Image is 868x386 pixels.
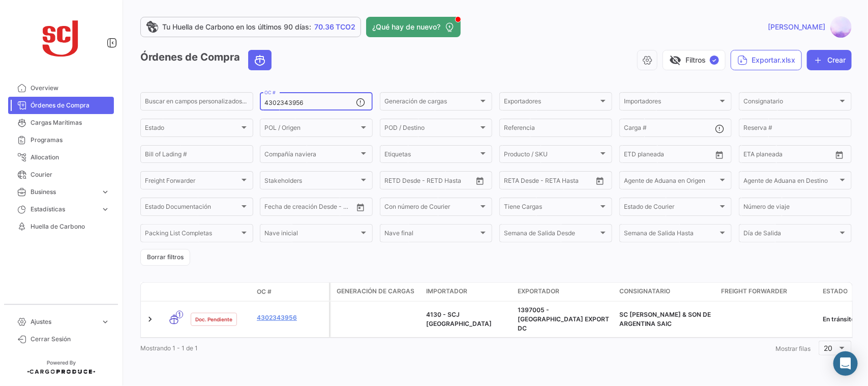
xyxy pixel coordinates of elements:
span: 1397005 - TOLUCA EXPORT DC [518,306,609,332]
span: Business [31,187,97,197]
a: Tu Huella de Carbono en los últimos 90 días:70.36 TCO2 [140,17,361,37]
span: Agente de Aduana en Origen [624,178,719,185]
datatable-header-cell: Generación de cargas [331,283,422,301]
a: Órdenes de Compra [8,97,114,114]
input: Hasta [769,152,811,159]
a: Expand/Collapse Row [145,314,155,324]
span: Consignatario [743,99,838,106]
button: visibility_offFiltros✓ [663,50,726,70]
input: Desde [384,178,403,185]
span: Huella de Carbono [31,222,110,231]
span: Consignatario [619,287,670,296]
a: Programas [8,131,114,149]
button: Open calendar [472,173,488,188]
span: Agente de Aduana en Destino [743,178,838,185]
span: 70.36 TCO2 [314,22,355,32]
datatable-header-cell: Importador [422,283,514,301]
input: Hasta [529,178,572,185]
span: expand_more [101,317,110,326]
span: Importadores [624,99,719,106]
datatable-header-cell: Modo de Transporte [161,288,187,296]
span: Mostrando 1 - 1 de 1 [140,344,198,352]
a: Overview [8,79,114,97]
span: Exportador [518,287,559,296]
span: Tu Huella de Carbono en los últimos 90 días: [162,22,311,32]
datatable-header-cell: Consignatario [615,283,717,301]
datatable-header-cell: OC # [253,283,329,300]
span: Allocation [31,153,110,162]
span: POL / Origen [264,126,359,133]
div: Abrir Intercom Messenger [833,351,858,376]
a: Huella de Carbono [8,218,114,235]
button: Exportar.xlsx [731,50,802,70]
span: Estado [145,126,240,133]
input: Desde [264,205,283,212]
span: Cerrar Sesión [31,335,110,344]
span: 4130 - SCJ Argentina [426,311,492,327]
img: fondo-morado-rosa-nublado_91008-257.jpg [830,16,852,38]
span: Estado Documentación [145,205,240,212]
span: [PERSON_NAME] [768,22,825,32]
span: Ajustes [31,317,97,326]
span: 1 [176,311,183,318]
span: SC JOHNSON & SON DE ARGENTINA SAIC [619,311,711,327]
span: Overview [31,84,110,93]
a: 4302343956 [257,313,325,322]
span: Estado de Courier [624,205,719,212]
input: Hasta [649,152,692,159]
span: Compañía naviera [264,152,359,159]
span: Órdenes de Compra [31,101,110,110]
span: Nave inicial [264,231,359,238]
span: OC # [257,287,272,296]
a: Allocation [8,149,114,166]
button: Open calendar [592,173,608,188]
input: Hasta [410,178,452,185]
button: Open calendar [832,147,847,162]
span: Producto / SKU [504,152,598,159]
span: expand_more [101,205,110,214]
datatable-header-cell: Exportador [514,283,615,301]
input: Desde [624,152,642,159]
span: Día de Salida [743,231,838,238]
button: Open calendar [353,200,368,215]
input: Desde [504,178,522,185]
img: scj_logo1.svg [36,12,86,63]
span: Packing List Completas [145,231,240,238]
span: Mostrar filas [775,345,811,352]
span: Generación de cargas [337,287,414,296]
span: ✓ [710,56,719,65]
span: Cargas Marítimas [31,118,110,127]
span: Semana de Salida Hasta [624,231,719,238]
button: Borrar filtros [140,249,190,266]
span: ¿Qué hay de nuevo? [372,22,440,32]
span: Courier [31,170,110,179]
span: visibility_off [669,54,681,66]
span: Con número de Courier [384,205,479,212]
span: Nave final [384,231,479,238]
span: Importador [426,287,467,296]
a: Courier [8,166,114,183]
span: Freight Forwarder [721,287,787,296]
span: Estadísticas [31,205,97,214]
span: Exportadores [504,99,598,106]
button: Crear [807,50,852,70]
input: Desde [743,152,762,159]
span: Tiene Cargas [504,205,598,212]
button: Open calendar [712,147,727,162]
span: Programas [31,135,110,145]
span: expand_more [101,187,110,197]
datatable-header-cell: Freight Forwarder [717,283,819,301]
datatable-header-cell: Estado Doc. [187,288,253,296]
span: Stakeholders [264,178,359,185]
span: Semana de Salida Desde [504,231,598,238]
span: Etiquetas [384,152,479,159]
a: Cargas Marítimas [8,114,114,131]
button: Ocean [249,50,271,70]
h3: Órdenes de Compra [140,50,275,70]
input: Hasta [290,205,332,212]
span: POD / Destino [384,126,479,133]
span: Doc. Pendiente [195,315,232,323]
button: ¿Qué hay de nuevo? [366,17,461,37]
span: Freight Forwarder [145,178,240,185]
span: 20 [824,344,833,352]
